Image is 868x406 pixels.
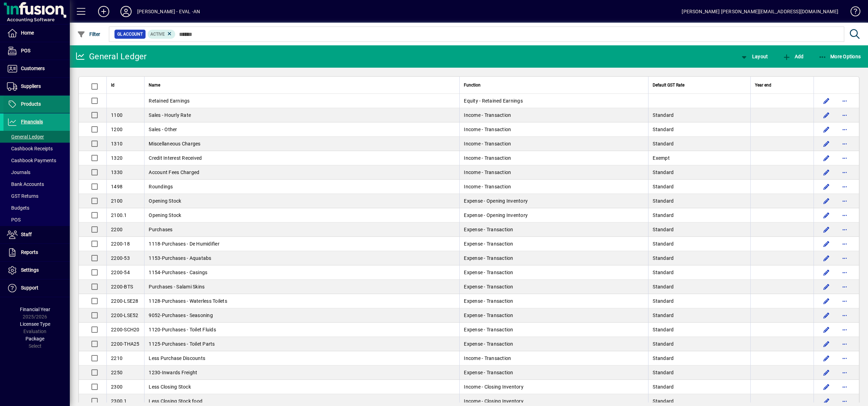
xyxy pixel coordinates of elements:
span: 2200-53 [111,255,130,261]
span: Expense - Transaction [464,327,513,332]
span: Home [21,30,34,36]
span: Expense - Transaction [464,227,513,232]
span: Equity - Retained Earnings [464,98,523,104]
button: Edit [821,181,832,192]
a: Settings [3,262,70,279]
span: Bank Accounts [7,181,44,187]
span: Less Closing Stock food [149,398,202,404]
button: More options [839,367,850,378]
span: Standard [653,241,674,247]
span: Standard [653,370,674,375]
span: 1153-Purchases - Aquatabs [149,255,211,261]
span: 2200-LSE28 [111,298,139,304]
div: [PERSON_NAME] - EVAL -AN [137,6,200,17]
span: 1100 [111,112,123,118]
button: Edit [821,152,832,164]
span: Expense - Transaction [464,284,513,290]
button: More options [839,338,850,349]
span: Add [782,54,803,59]
a: Knowledge Base [845,1,859,24]
button: More options [839,253,850,264]
span: 2100 [111,198,123,204]
button: More options [839,167,850,178]
button: More Options [817,50,863,63]
a: Cashbook Payments [3,155,70,166]
button: Edit [821,281,832,292]
span: 2200-18 [111,241,130,247]
span: Expense - Transaction [464,255,513,261]
span: 1118-Purchases - De Humidifier [149,241,220,247]
button: Edit [821,381,832,392]
span: 2200-SCH20 [111,327,140,332]
span: Standard [653,270,674,275]
button: More options [839,281,850,292]
span: Standard [653,298,674,304]
span: Active [150,32,165,37]
a: Journals [3,166,70,178]
a: Cashbook Receipts [3,143,70,155]
div: v 4.0.25 [20,11,34,17]
button: Edit [821,367,832,378]
span: Income - Transaction [464,127,511,132]
div: [PERSON_NAME] [PERSON_NAME][EMAIL_ADDRESS][DOMAIN_NAME] [682,6,838,17]
button: Edit [821,295,832,307]
button: More options [839,210,850,221]
span: 1230-Inwards Freight [149,370,197,375]
span: Cashbook Payments [7,158,56,163]
span: 1200 [111,127,123,132]
span: Opening Stock [149,212,181,218]
span: 2210 [111,355,123,361]
span: 1310 [111,141,123,146]
span: Filter [77,31,101,37]
span: Standard [653,141,674,146]
img: tab_domain_overview_orange.svg [19,40,24,46]
span: 2300.1 [111,398,127,404]
button: More options [839,95,850,106]
span: Id [111,81,114,89]
button: More options [839,195,850,206]
span: Expense - Transaction [464,313,513,318]
span: 1154-Purchases - Casings [149,270,207,275]
a: POS [3,42,70,60]
mat-chip: Activation Status: Active [148,30,176,39]
span: Income - Transaction [464,184,511,189]
span: 2200-54 [111,270,130,275]
span: Standard [653,112,674,118]
button: Edit [821,253,832,264]
span: POS [21,48,30,53]
button: Edit [821,210,832,221]
button: More options [839,353,850,364]
button: Edit [821,224,832,235]
div: Domain Overview [27,41,62,46]
span: Standard [653,284,674,290]
span: Standard [653,355,674,361]
span: Cashbook Receipts [7,146,53,151]
button: Add [92,5,115,18]
span: Function [464,81,481,89]
a: Staff [3,226,70,243]
span: Products [21,101,41,107]
button: Edit [821,238,832,249]
span: 2250 [111,370,123,375]
span: 1120-Purchases - Toilet Fluids [149,327,216,332]
span: Sales - Other [149,127,177,132]
span: 2200-LSE52 [111,313,139,318]
span: Standard [653,255,674,261]
span: Suppliers [21,83,41,89]
a: Products [3,96,70,113]
button: More options [839,295,850,307]
span: Credit Interest Received [149,155,202,161]
button: More options [839,152,850,164]
span: Financials [21,119,43,125]
span: Sales - Hourly Rate [149,112,191,118]
span: Expense - Transaction [464,298,513,304]
span: 2200 [111,227,123,232]
span: Standard [653,341,674,347]
span: Expense - Transaction [464,241,513,247]
span: 1125-Purchases - Toilet Parts [149,341,215,347]
span: 1320 [111,155,123,161]
button: More options [839,181,850,192]
div: Name [149,81,455,89]
img: logo_orange.svg [11,11,17,17]
button: More options [839,138,850,149]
